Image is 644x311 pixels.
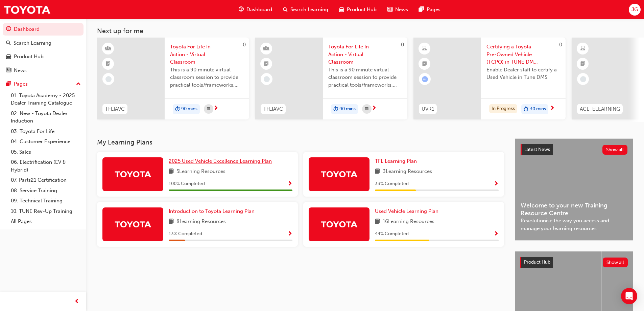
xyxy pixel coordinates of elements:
[413,38,566,119] a: 0UVR1Certifying a Toyota Pre-Owned Vehicle (TCPO) in TUNE DMS e-Learning ModuleEnable Dealer staf...
[6,40,11,46] span: search-icon
[106,44,111,53] span: learningResourceType_INSTRUCTOR_LED-icon
[521,217,627,232] span: Revolutionise the way you access and manage your learning resources.
[278,3,334,17] a: search-iconSearch Learning
[422,105,434,113] span: UVR1
[8,126,84,137] a: 03. Toyota For Life
[169,208,255,214] span: Introduction to Toyota Learning Plan
[8,185,84,196] a: 08. Service Training
[494,231,499,237] span: Show Progress
[8,157,84,175] a: 06. Electrification (EV & Hybrid)
[14,67,27,74] div: News
[422,76,428,82] span: learningRecordVerb_ATTEMPT-icon
[387,5,392,14] span: news-icon
[246,6,272,14] span: Dashboard
[3,23,84,36] a: Dashboard
[106,60,111,68] span: booktick-icon
[339,5,344,14] span: car-icon
[629,4,641,16] button: JG
[3,64,84,77] a: News
[494,230,499,238] button: Show Progress
[580,76,586,82] span: learningRecordVerb_NONE-icon
[422,60,427,68] span: booktick-icon
[176,168,225,176] span: 5 Learning Resources
[169,157,275,165] a: 2025 Used Vehicle Excellence Learning Plan
[97,138,504,146] h3: My Learning Plans
[320,168,358,180] img: Trak
[375,207,441,215] a: Used Vehicle Learning Plan
[520,257,628,268] a: Product HubShow all
[169,218,174,226] span: book-icon
[287,230,292,238] button: Show Progress
[287,181,292,187] span: Show Progress
[375,218,380,226] span: book-icon
[114,168,151,180] img: Trak
[559,42,562,48] span: 0
[170,66,244,89] span: This is a 90 minute virtual classroom session to provide practical tools/frameworks, behaviours a...
[105,105,125,113] span: TFLIAVC
[550,106,555,112] span: next-icon
[169,168,174,176] span: book-icon
[176,218,226,226] span: 8 Learning Resources
[631,6,638,14] span: JG
[427,6,440,14] span: Pages
[264,44,269,53] span: learningResourceType_INSTRUCTOR_LED-icon
[6,54,11,60] span: car-icon
[372,106,377,112] span: next-icon
[524,105,528,114] span: duration-icon
[521,144,627,155] a: Latest NewsShow all
[602,145,628,155] button: Show all
[175,105,180,114] span: duration-icon
[375,230,409,238] span: 44 % Completed
[8,175,84,185] a: 07. Parts21 Certification
[521,202,627,217] span: Welcome to your new Training Resource Centre
[169,230,202,238] span: 13 % Completed
[422,44,427,53] span: learningResourceType_ELEARNING-icon
[239,5,244,14] span: guage-icon
[339,105,356,113] span: 90 mins
[580,60,585,68] span: booktick-icon
[105,76,112,82] span: learningRecordVerb_NONE-icon
[8,196,84,206] a: 09. Technical Training
[320,218,358,230] img: Trak
[264,60,269,68] span: booktick-icon
[14,39,51,47] div: Search Learning
[375,180,409,188] span: 33 % Completed
[382,3,413,17] a: news-iconNews
[170,43,244,66] span: Toyota For Life In Action - Virtual Classroom
[365,105,368,113] span: calendar-icon
[580,44,585,53] span: learningResourceType_ELEARNING-icon
[74,297,79,306] span: prev-icon
[524,259,550,265] span: Product Hub
[6,81,11,87] span: pages-icon
[86,27,644,35] h3: Next up for me
[375,168,380,176] span: book-icon
[375,157,420,165] a: TFL Learning Plan
[169,207,257,215] a: Introduction to Toyota Learning Plan
[328,43,402,66] span: Toyota For Life In Action - Virtual Classroom
[328,66,402,89] span: This is a 90 minute virtual classroom session to provide practical tools/frameworks, behaviours a...
[3,2,51,17] img: Trak
[395,6,408,14] span: News
[114,218,151,230] img: Trak
[580,105,620,113] span: ACL_ELEARNING
[494,180,499,188] button: Show Progress
[8,136,84,147] a: 04. Customer Experience
[169,180,205,188] span: 100 % Completed
[14,80,28,88] div: Pages
[264,76,270,82] span: learningRecordVerb_NONE-icon
[621,288,637,304] div: Open Intercom Messenger
[383,168,432,176] span: 3 Learning Resources
[181,105,197,113] span: 90 mins
[489,104,517,113] div: In Progress
[530,105,546,113] span: 30 mins
[401,42,404,48] span: 0
[419,5,424,14] span: pages-icon
[375,158,417,164] span: TFL Learning Plan
[97,38,249,119] a: 0TFLIAVCToyota For Life In Action - Virtual ClassroomThis is a 90 minute virtual classroom sessio...
[6,68,11,74] span: news-icon
[290,6,328,14] span: Search Learning
[207,105,210,113] span: calendar-icon
[3,78,84,90] button: Pages
[3,50,84,63] a: Product Hub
